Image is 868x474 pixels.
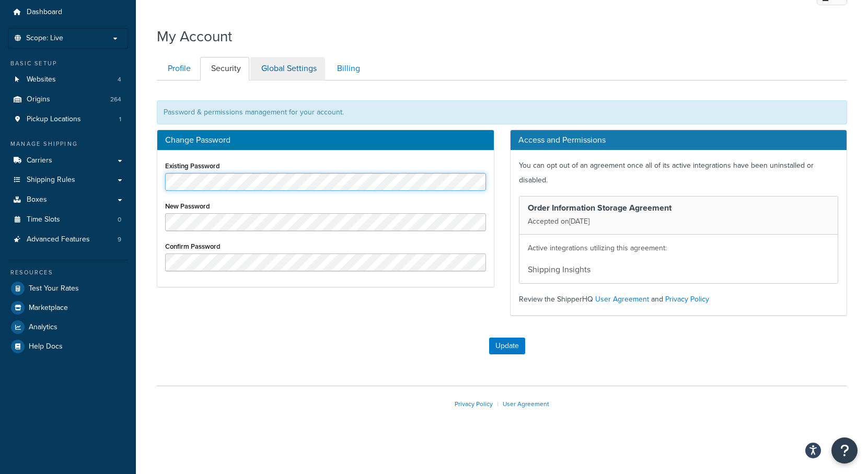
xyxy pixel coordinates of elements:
h3: Access and Permissions [511,130,847,150]
label: New Password [165,202,210,210]
a: Security [200,57,249,80]
p: Review the ShipperHQ and [519,292,839,307]
p: You can opt out of an agreement once all of its active integrations have been uninstalled or disa... [519,158,839,188]
div: Password & permissions management for your account. [157,100,847,124]
span: 0 [118,215,121,224]
a: Pickup Locations 1 [8,110,128,129]
a: Marketplace [8,298,128,317]
span: Carriers [27,156,52,165]
a: User Agreement [595,294,649,305]
div: Basic Setup [8,59,128,68]
a: Origins 264 [8,90,128,109]
h4: Order Information Storage Agreement [528,202,830,214]
span: Marketplace [29,304,68,313]
span: Boxes [27,195,47,204]
p: Accepted on [DATE] [528,214,830,229]
li: Websites [8,70,128,89]
h3: Change Password [165,135,486,145]
p: Active integrations utilizing this agreement: [528,241,830,256]
li: Shipping Insights [528,258,830,277]
a: Privacy Policy [455,399,493,409]
li: Pickup Locations [8,110,128,129]
span: Dashboard [27,8,62,17]
span: Websites [27,75,56,84]
a: Advanced Features 9 [8,230,128,249]
button: Open Resource Center [831,437,858,464]
a: Help Docs [8,337,128,356]
li: Time Slots [8,210,128,229]
span: 9 [118,235,121,244]
button: Update [489,338,525,354]
a: Privacy Policy [665,294,709,305]
label: Confirm Password [165,242,221,250]
div: Manage Shipping [8,140,128,148]
span: Advanced Features [27,235,90,244]
span: 4 [118,75,121,84]
span: Analytics [29,323,57,332]
span: Scope: Live [26,34,63,43]
span: 264 [110,95,121,104]
h1: My Account [157,26,232,47]
span: Shipping Rules [27,176,75,184]
a: Analytics [8,318,128,337]
label: Existing Password [165,162,220,170]
a: Websites 4 [8,70,128,89]
span: Time Slots [27,215,60,224]
li: Advanced Features [8,230,128,249]
a: Carriers [8,151,128,170]
a: Billing [326,57,368,80]
a: Time Slots 0 [8,210,128,229]
span: Test Your Rates [29,284,79,293]
a: Boxes [8,190,128,210]
a: Shipping Rules [8,170,128,190]
span: Pickup Locations [27,115,81,124]
a: Test Your Rates [8,279,128,298]
span: 1 [119,115,121,124]
span: Origins [27,95,50,104]
a: Global Settings [250,57,325,80]
span: Help Docs [29,342,63,351]
span: | [497,399,499,409]
a: Profile [157,57,199,80]
a: User Agreement [503,399,549,409]
li: Origins [8,90,128,109]
a: Dashboard [8,3,128,22]
div: Resources [8,268,128,277]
